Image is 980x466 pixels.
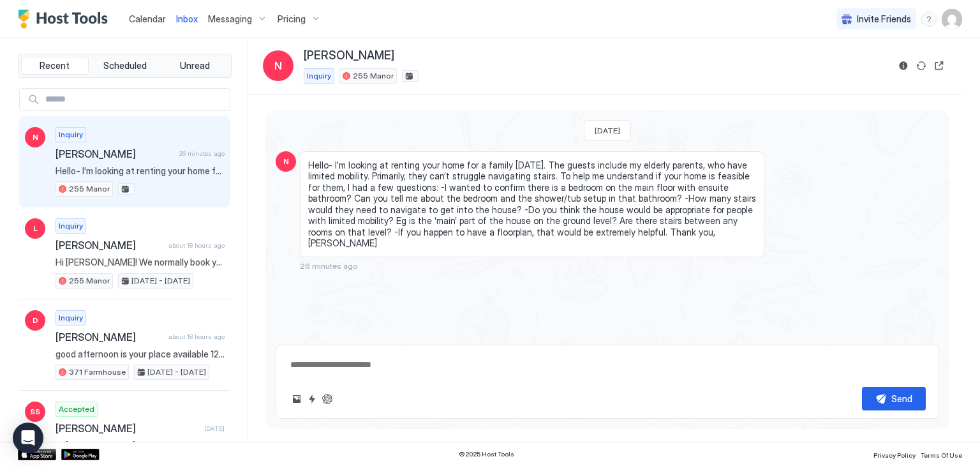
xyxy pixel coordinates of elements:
div: Open Intercom Messenger [13,423,43,453]
span: Inbox [176,13,198,24]
span: Inquiry [59,312,83,324]
span: [PERSON_NAME] [56,331,163,343]
span: [PERSON_NAME] [304,49,394,63]
button: Recent [21,57,89,75]
span: SS [30,406,40,417]
button: Unread [161,57,228,75]
span: Privacy Policy [873,451,916,459]
span: good afternoon is your place available 12/30 -1/2 how far are you from skiing [56,349,225,360]
span: Accepted [59,403,94,415]
a: Host Tools Logo [18,10,114,29]
button: Scheduled [91,57,159,75]
span: © 2025 Host Tools [459,450,514,458]
a: App Store [18,449,56,460]
div: Send [891,392,912,405]
span: L [33,223,38,234]
button: Open reservation [932,58,947,73]
a: Privacy Policy [873,447,916,461]
button: Upload image [289,391,304,407]
span: Unread [180,60,210,71]
div: tab-group [18,54,232,78]
a: Google Play Store [61,449,100,460]
span: [PERSON_NAME] [56,147,174,160]
span: about 18 hours ago [168,333,225,341]
span: Inquiry [59,220,83,232]
span: Inquiry [59,129,83,140]
span: N [283,156,289,167]
span: [PERSON_NAME] [56,422,199,435]
a: Inbox [176,12,198,26]
span: [DATE] - [DATE] [131,275,190,287]
span: [PERSON_NAME] [56,239,163,252]
span: Hi [PERSON_NAME], The existing indoor dining table with seat 14, albeit in a cozy way. But, we do... [56,440,225,451]
span: Messaging [208,13,252,25]
div: User profile [942,9,962,29]
span: Calendar [129,13,166,24]
span: [DATE] [595,126,620,135]
span: 255 Manor [69,183,110,195]
span: Terms Of Use [921,451,962,459]
span: Invite Friends [857,13,911,25]
span: about 18 hours ago [168,241,225,250]
span: Scheduled [103,60,147,71]
span: [DATE] - [DATE] [147,366,206,378]
span: 255 Manor [69,275,110,287]
span: 255 Manor [353,70,394,82]
span: Hi [PERSON_NAME]! We normally book your other mountaindale home but just saw that this one could ... [56,257,225,268]
button: ChatGPT Auto Reply [320,391,335,407]
span: 371 Farmhouse [69,366,126,378]
span: Hello- I’m looking at renting your home for a family [DATE]. The guests include my elderly parent... [308,160,756,249]
button: Send [862,387,926,410]
span: N [274,58,282,73]
button: Sync reservation [914,58,929,73]
span: D [33,315,38,326]
span: 26 minutes ago [300,261,358,271]
span: [DATE] [204,425,225,433]
span: N [33,132,38,143]
span: Hello- I’m looking at renting your home for a family [DATE]. The guests include my elderly parent... [56,165,225,177]
button: Quick reply [304,391,320,407]
span: 26 minutes ago [179,149,225,158]
span: Inquiry [307,70,331,82]
a: Terms Of Use [921,447,962,461]
span: Pricing [278,13,306,25]
button: Reservation information [896,58,911,73]
a: Calendar [129,12,166,26]
span: Recent [40,60,70,71]
div: menu [921,11,937,27]
input: Input Field [40,89,230,110]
